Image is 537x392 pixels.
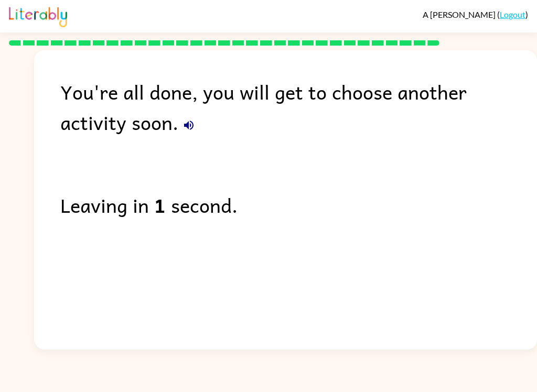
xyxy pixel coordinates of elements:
[9,4,67,27] img: Literably
[60,190,537,220] div: Leaving in second.
[423,9,497,19] span: A [PERSON_NAME]
[423,9,528,19] div: ( )
[60,77,537,137] div: You're all done, you will get to choose another activity soon.
[500,9,525,19] a: Logout
[154,190,166,220] b: 1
